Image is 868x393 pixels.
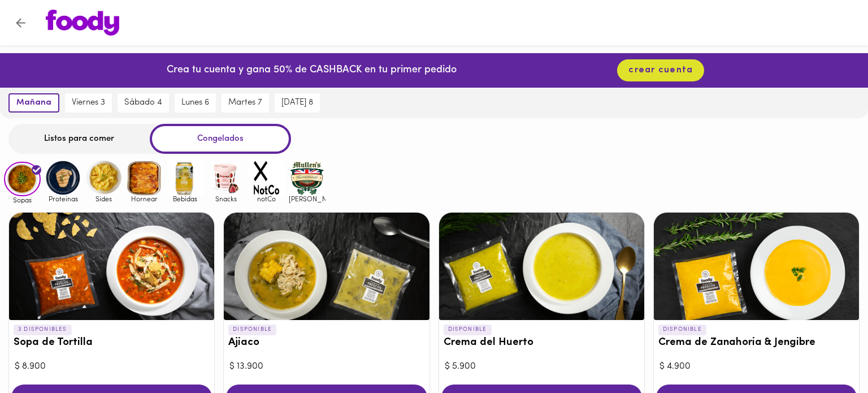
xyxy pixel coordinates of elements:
div: Crema de Zanahoria & Jengibre [654,213,859,320]
img: logo.png [46,10,119,36]
img: Sides [85,159,122,196]
div: $ 8.900 [15,360,209,373]
button: lunes 6 [175,93,216,113]
span: Proteinas [45,195,81,202]
p: Crea tu cuenta y gana 50% de CASHBACK en tu primer pedido [167,63,457,78]
h3: Crema del Huerto [444,337,640,349]
button: [DATE] 8 [275,93,320,113]
img: Bebidas [167,159,203,196]
span: mañana [16,98,51,108]
button: sábado 4 [118,93,169,113]
div: Crema del Huerto [439,213,644,320]
p: DISPONIBLE [444,325,492,335]
span: martes 7 [228,98,262,108]
button: crear cuenta [617,59,704,81]
span: Hornear [126,195,163,202]
span: Sopas [4,196,41,204]
div: Listos para comer [8,124,150,154]
button: mañana [8,93,59,113]
div: Sopa de Tortilla [9,213,214,320]
button: Volver [7,9,34,37]
span: lunes 6 [181,98,209,108]
h3: Crema de Zanahoria & Jengibre [658,337,854,349]
div: $ 5.900 [445,360,639,373]
img: Hornear [126,159,163,196]
img: Snacks [207,159,244,196]
span: crear cuenta [628,65,693,76]
button: martes 7 [222,93,269,113]
img: Proteinas [45,159,81,196]
span: viernes 3 [72,98,105,108]
img: notCo [248,159,285,196]
h3: Sopa de Tortilla [14,337,210,349]
p: 3 DISPONIBLES [14,325,72,335]
span: Sides [85,195,122,202]
span: [PERSON_NAME] [289,195,325,202]
h3: Ajiaco [228,337,424,349]
p: DISPONIBLE [658,325,706,335]
img: Sopas [4,162,41,197]
div: Ajiaco [224,213,429,320]
div: $ 13.900 [229,360,423,373]
span: notCo [248,195,285,202]
div: Congelados [150,124,291,154]
span: Bebidas [167,195,203,202]
div: $ 4.900 [659,360,853,373]
img: mullens [289,159,325,196]
p: DISPONIBLE [228,325,276,335]
button: viernes 3 [65,93,112,113]
span: Snacks [207,195,244,202]
span: sábado 4 [124,98,162,108]
span: [DATE] 8 [281,98,313,108]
